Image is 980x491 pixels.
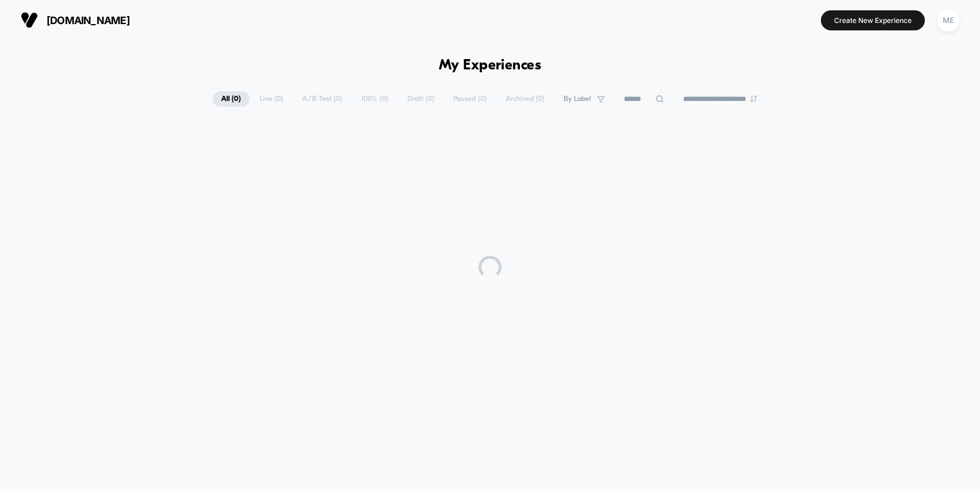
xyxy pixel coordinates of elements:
button: ME [933,9,963,32]
div: ME [937,9,959,32]
img: Visually logo [21,11,38,29]
span: All ( 0 ) [213,91,249,107]
button: Create New Experience [821,10,925,30]
h1: My Experiences [439,57,542,74]
span: [DOMAIN_NAME] [47,14,130,26]
img: end [750,95,757,102]
span: By Label [564,95,591,103]
button: [DOMAIN_NAME] [17,11,133,29]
